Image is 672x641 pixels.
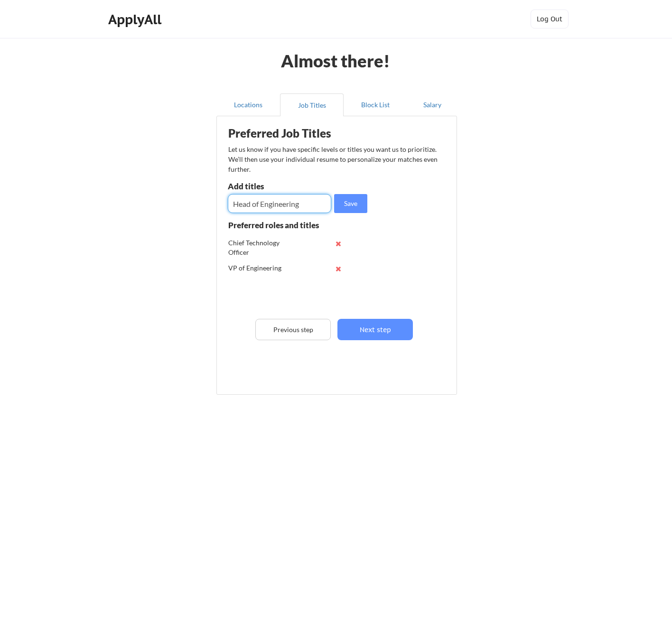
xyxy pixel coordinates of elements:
button: Save [334,194,367,213]
button: Previous step [255,319,331,340]
button: Block List [344,93,407,116]
div: Add titles [228,182,329,190]
div: Almost there! [270,52,402,69]
div: ApplyAll [108,11,164,28]
button: Log Out [531,9,569,28]
button: Next step [337,319,413,340]
button: Job Titles [280,93,344,116]
div: Preferred roles and titles [228,221,331,229]
div: Preferred Job Titles [228,128,348,139]
div: Chief Technology Officer [228,238,290,257]
div: VP of Engineering [228,263,290,273]
input: E.g. Senior Product Manager [228,194,331,213]
button: Salary [407,93,457,116]
button: Locations [216,93,280,116]
div: Let us know if you have specific levels or titles you want us to prioritize. We’ll then use your ... [228,144,439,174]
